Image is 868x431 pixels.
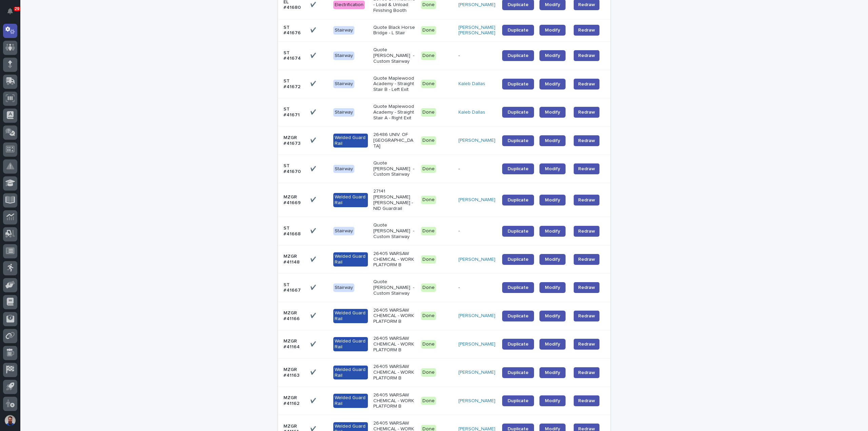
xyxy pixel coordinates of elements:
[333,227,354,235] div: Stairway
[278,19,610,42] tr: ST #41676✔️✔️ StairwayQuote Black Horse Bridge - L StairDone[PERSON_NAME] [PERSON_NAME] Duplicate...
[278,274,610,302] tr: ST #41667✔️✔️ StairwayQuote [PERSON_NAME] - Custom StairwayDone-DuplicateModifyRedraw
[502,254,534,265] a: Duplicate
[310,52,317,59] p: ✔️
[508,285,529,290] span: Duplicate
[333,337,368,351] div: Welded Guard Rail
[333,283,354,292] div: Stairway
[278,245,610,273] tr: MZGR #41148✔️✔️ Welded Guard Rail26405 WARSAW CHEMICAL - WORK PLATFORM BDone[PERSON_NAME] Duplica...
[283,254,305,265] p: MZGR #41148
[310,340,317,347] p: ✔️
[578,284,595,291] span: Redraw
[421,283,436,292] div: Done
[574,50,599,61] button: Redraw
[310,165,317,172] p: ✔️
[421,80,436,88] div: Done
[310,255,317,262] p: ✔️
[539,367,566,378] a: Modify
[421,136,436,145] div: Done
[278,70,610,98] tr: ST #41672✔️✔️ StairwayQuote Maplewood Academy - Straight Stair B - Left ExitDoneKaleb Dallas Dupl...
[502,135,534,146] a: Duplicate
[458,228,497,234] p: -
[333,193,368,207] div: Welded Guard Rail
[539,163,566,174] a: Modify
[283,226,305,237] p: ST #41668
[333,80,354,88] div: Stairway
[458,313,495,319] a: [PERSON_NAME]
[574,339,599,350] button: Redraw
[539,107,566,118] a: Modify
[539,282,566,293] a: Modify
[508,138,529,143] span: Duplicate
[539,395,566,406] a: Modify
[373,222,416,239] p: Quote [PERSON_NAME] - Custom Stairway
[539,135,566,146] a: Modify
[574,107,599,118] button: Redraw
[310,312,317,319] p: ✔️
[421,368,436,377] div: Done
[373,364,416,381] p: 26405 WARSAW CHEMICAL - WORK PLATFORM B
[421,52,436,60] div: Done
[508,53,529,58] span: Duplicate
[574,195,599,205] button: Redraw
[310,1,317,8] p: ✔️
[373,392,416,409] p: 26405 WARSAW CHEMICAL - WORK PLATFORM B
[333,394,368,408] div: Welded Guard Rail
[421,227,436,235] div: Done
[545,82,560,86] span: Modify
[283,395,305,407] p: MZGR #41162
[310,227,317,234] p: ✔️
[421,196,436,204] div: Done
[578,81,595,87] span: Redraw
[578,109,595,116] span: Redraw
[578,1,595,8] span: Redraw
[283,367,305,378] p: MZGR #41163
[574,367,599,378] button: Redraw
[578,341,595,348] span: Redraw
[373,308,416,325] p: 26405 WARSAW CHEMICAL - WORK PLATFORM B
[283,282,305,294] p: ST #41667
[508,398,529,403] span: Duplicate
[458,257,495,262] a: [PERSON_NAME]
[508,257,529,262] span: Duplicate
[458,81,485,87] a: Kaleb Dallas
[545,285,560,290] span: Modify
[333,108,354,117] div: Stairway
[508,2,529,7] span: Duplicate
[458,166,497,172] p: -
[333,366,368,380] div: Welded Guard Rail
[458,25,497,36] a: [PERSON_NAME] [PERSON_NAME]
[278,302,610,330] tr: MZGR #41166✔️✔️ Welded Guard Rail26405 WARSAW CHEMICAL - WORK PLATFORM BDone[PERSON_NAME] Duplica...
[421,1,436,9] div: Done
[574,254,599,265] button: Redraw
[578,397,595,404] span: Redraw
[283,194,305,206] p: MZGR #41669
[508,166,529,171] span: Duplicate
[578,197,595,203] span: Redraw
[333,309,368,323] div: Welded Guard Rail
[545,138,560,143] span: Modify
[502,195,534,205] a: Duplicate
[310,80,317,87] p: ✔️
[3,413,17,428] button: users-avatar
[373,336,416,353] p: 26405 WARSAW CHEMICAL - WORK PLATFORM B
[502,339,534,350] a: Duplicate
[333,52,354,60] div: Stairway
[574,282,599,293] button: Redraw
[545,229,560,234] span: Modify
[502,79,534,90] a: Duplicate
[574,163,599,174] button: Redraw
[333,134,368,148] div: Welded Guard Rail
[574,395,599,406] button: Redraw
[578,256,595,263] span: Redraw
[278,330,610,358] tr: MZGR #41164✔️✔️ Welded Guard Rail26405 WARSAW CHEMICAL - WORK PLATFORM BDone[PERSON_NAME] Duplica...
[574,226,599,237] button: Redraw
[458,110,485,115] a: Kaleb Dallas
[333,1,365,9] div: Electrification
[373,47,416,64] p: Quote [PERSON_NAME] - Custom Stairway
[283,338,305,350] p: MZGR #41164
[545,110,560,115] span: Modify
[502,311,534,321] a: Duplicate
[310,136,317,143] p: ✔️
[458,285,497,291] p: -
[333,252,368,267] div: Welded Guard Rail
